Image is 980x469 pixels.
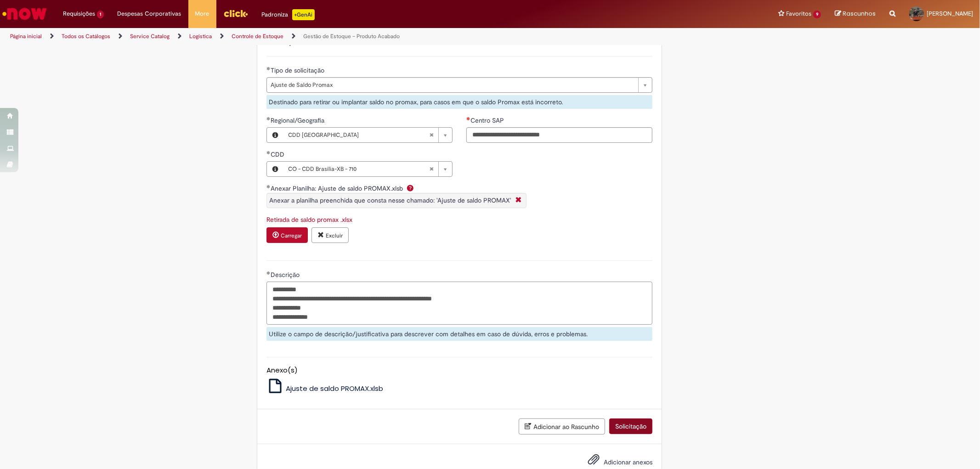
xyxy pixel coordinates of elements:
[266,38,343,46] label: Informações de Formulário
[312,227,349,243] button: Excluir anexo Retirada de saldo promax .xlsx
[604,458,652,466] span: Adicionar anexos
[267,128,283,142] button: Regional/Geografia, Visualizar este registro CDD Brasília
[223,6,248,20] img: click_logo_yellow_360x200.png
[189,33,212,40] a: Logistica
[130,33,170,40] a: Service Catalog
[62,33,110,40] a: Todos os Catálogos
[519,418,605,435] button: Adicionar ao Rascunho
[288,162,429,176] span: CO - CDD Brasilia-XB - 710
[97,11,104,18] span: 1
[195,9,210,18] span: More
[262,9,315,20] div: Padroniza
[283,162,452,176] a: CO - CDD Brasilia-XB - 710Limpar campo CDD
[266,327,652,341] div: Utilize o campo de descrição/justificativa para descrever com detalhes em caso de dúvida, erros e...
[843,9,876,18] span: Rascunhos
[292,9,315,20] p: +GenAi
[470,116,506,124] span: Centro SAP
[786,9,811,18] span: Favoritos
[269,196,511,204] span: Anexar a planilha preenchida que consta nesse chamado: 'Ajuste de saldo PROMAX'
[271,78,634,92] span: Ajuste de Saldo Promax
[271,116,326,124] span: Regional/Geografia
[813,11,821,18] span: 9
[10,33,42,40] a: Página inicial
[266,185,271,188] span: Obrigatório Preenchido
[266,67,271,70] span: Obrigatório Preenchido
[266,151,271,154] span: Obrigatório Preenchido
[232,33,283,40] a: Controle de Estoque
[266,95,652,109] div: Destinado para retirar ou implantar saldo no promax, para casos em que o saldo Promax está incorr...
[303,33,400,40] a: Gestão de Estoque – Produto Acabado
[405,184,416,192] span: Ajuda para Anexar Planilha: Ajuste de saldo PROMAX.xlsb
[266,117,271,120] span: Obrigatório Preenchido
[425,162,438,176] abbr: Limpar campo CDD
[283,128,452,142] a: CDD [GEOGRAPHIC_DATA]Limpar campo Regional/Geografia
[271,66,326,74] span: Tipo de solicitação
[425,128,438,142] abbr: Limpar campo Regional/Geografia
[118,9,181,18] span: Despesas Corporativas
[513,196,524,205] i: Fechar More information Por question_anexar_planilha_zmr700
[1,5,48,23] img: ServiceNow
[466,117,470,120] span: Necessários
[326,232,343,239] small: Excluir
[609,418,652,434] button: Solicitação
[266,215,352,224] a: Download de Retirada de saldo promax .xlsx
[835,10,876,18] a: Rascunhos
[288,128,429,142] span: CDD [GEOGRAPHIC_DATA]
[266,271,271,275] span: Obrigatório Preenchido
[266,227,308,243] button: Carregar anexo de Anexar Planilha: Ajuste de saldo PROMAX.xlsb Required
[271,184,405,192] span: Anexar Planilha: Ajuste de saldo PROMAX.xlsb
[266,282,652,325] textarea: Descrição
[281,232,302,239] small: Carregar
[466,127,652,143] input: Centro SAP
[266,367,652,374] h5: Anexo(s)
[271,150,286,158] span: CDD
[7,28,646,45] ul: Trilhas de página
[271,271,301,279] span: Descrição
[266,384,383,393] a: Ajuste de saldo PROMAX.xlsb
[267,162,283,176] button: CDD, Visualizar este registro CO - CDD Brasilia-XB - 710
[927,10,973,17] span: [PERSON_NAME]
[286,384,383,393] span: Ajuste de saldo PROMAX.xlsb
[63,9,95,18] span: Requisições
